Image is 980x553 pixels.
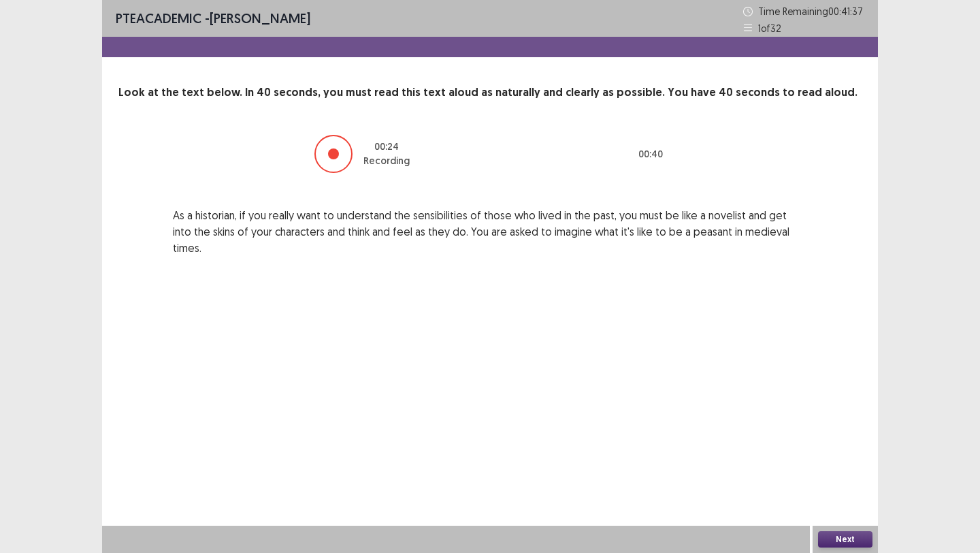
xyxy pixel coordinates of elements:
[116,10,201,27] span: PTE academic
[116,8,310,29] p: - [PERSON_NAME]
[638,147,663,161] p: 00 : 40
[758,21,781,35] p: 1 of 32
[818,531,872,548] button: Next
[758,4,864,18] p: Time Remaining 00 : 41 : 37
[363,154,410,168] p: Recording
[118,84,862,101] p: Look at the text below. In 40 seconds, you must read this text aloud as naturally and clearly as ...
[173,207,807,256] p: As a historian, if you really want to understand the sensibilities of those who lived in the past...
[374,140,399,154] p: 00 : 24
